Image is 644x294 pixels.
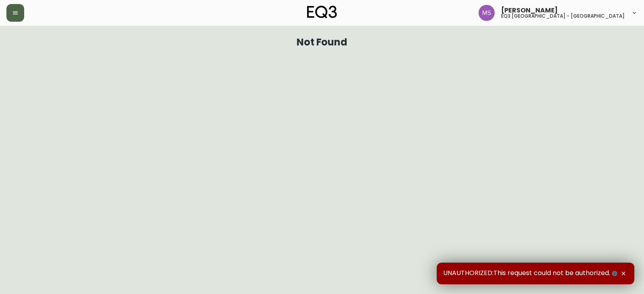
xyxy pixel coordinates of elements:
[443,269,619,278] span: UNAUTHORIZED:This request could not be authorized.
[501,14,625,19] h5: eq3 [GEOGRAPHIC_DATA] - [GEOGRAPHIC_DATA]
[297,39,348,46] h1: Not Found
[501,7,558,14] span: [PERSON_NAME]
[307,6,337,19] img: logo
[479,5,495,21] img: 1b6e43211f6f3cc0b0729c9049b8e7af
